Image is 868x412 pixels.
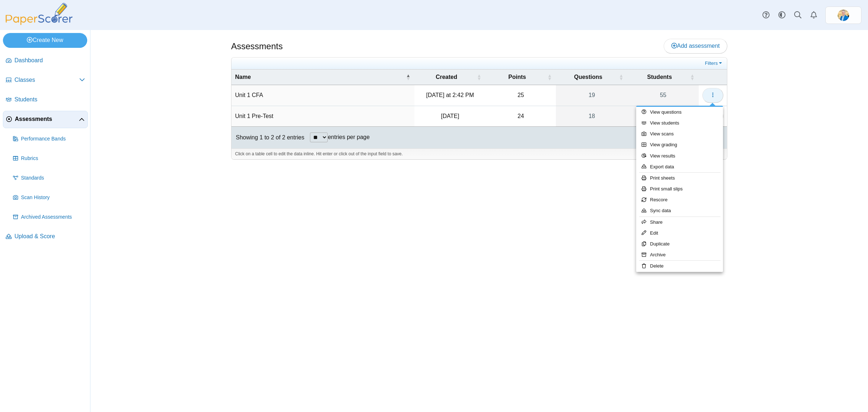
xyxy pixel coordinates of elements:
[14,96,85,104] span: Students
[3,111,88,128] a: Assessments
[21,214,85,221] span: Archived Assessments
[10,150,88,167] a: Rubrics
[636,129,723,139] a: View scans
[636,139,723,150] a: View grading
[14,76,79,84] span: Classes
[477,70,481,85] span: Created : Activate to sort
[627,106,699,126] a: 54
[636,107,723,118] a: View questions
[485,106,556,127] td: 24
[21,135,85,143] span: Performance Bands
[14,56,85,64] span: Dashboard
[636,217,723,228] a: Share
[838,9,849,21] img: ps.jrF02AmRZeRNgPWo
[509,74,526,80] span: Points
[436,74,458,80] span: Created
[636,194,723,205] a: Rescore
[636,205,723,216] a: Sync data
[14,232,85,240] span: Upload & Score
[556,106,627,126] a: 18
[825,7,861,24] a: ps.jrF02AmRZeRNgPWo
[703,60,725,67] a: Filters
[10,209,88,226] a: Archived Assessments
[3,228,88,245] a: Upload & Score
[231,106,414,127] td: Unit 1 Pre-Test
[10,130,88,148] a: Performance Bands
[21,194,85,201] span: Scan History
[3,3,75,25] img: PaperScorer
[636,249,723,260] a: Archive
[3,72,88,89] a: Classes
[21,155,85,162] span: Rubrics
[636,151,723,161] a: View results
[574,74,602,80] span: Questions
[636,184,723,194] a: Print small slips
[806,7,822,23] a: Alerts
[671,43,720,49] span: Add assessment
[636,173,723,184] a: Print sheets
[426,92,474,98] time: Sep 6, 2025 at 2:42 PM
[485,85,556,106] td: 25
[10,169,88,187] a: Standards
[231,148,727,159] div: Click on a table cell to edit the data inline. Hit enter or click out of the input field to save.
[636,261,723,272] a: Delete
[647,74,672,80] span: Students
[627,85,699,105] a: 55
[328,134,370,140] label: entries per page
[3,91,88,109] a: Students
[231,40,283,52] h1: Assessments
[235,74,251,80] span: Name
[547,70,552,85] span: Points : Activate to sort
[3,33,87,47] a: Create New
[619,70,623,85] span: Questions : Activate to sort
[636,161,723,172] a: Export data
[664,39,727,53] a: Add assessment
[441,113,459,119] time: Aug 29, 2025 at 2:21 PM
[838,9,849,21] span: Travis McFarland
[3,20,75,26] a: PaperScorer
[10,189,88,206] a: Scan History
[231,85,414,106] td: Unit 1 CFA
[3,52,88,70] a: Dashboard
[15,115,79,123] span: Assessments
[21,175,85,182] span: Standards
[556,85,627,105] a: 19
[636,228,723,239] a: Edit
[231,127,304,148] div: Showing 1 to 2 of 2 entries
[690,70,694,85] span: Students : Activate to sort
[406,70,410,85] span: Name : Activate to invert sorting
[636,118,723,129] a: View students
[636,239,723,249] a: Duplicate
